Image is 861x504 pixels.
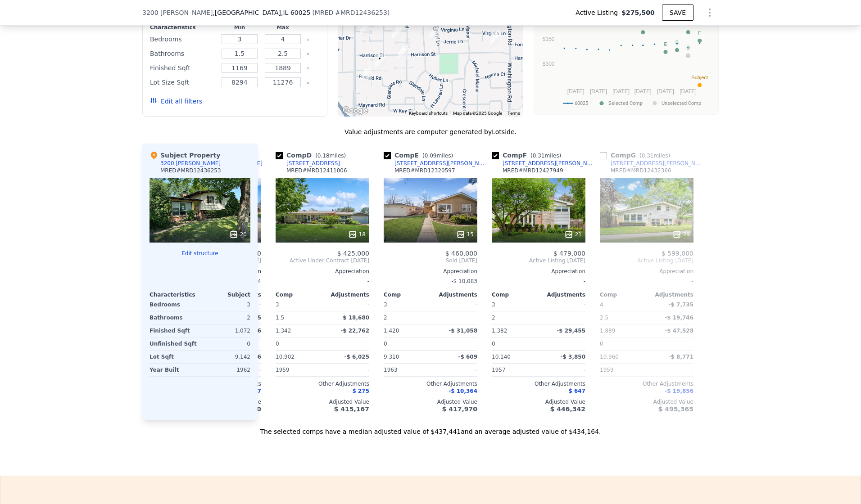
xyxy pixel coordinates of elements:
div: - [324,298,369,311]
text: Unselected Comp [662,100,701,106]
div: 9,142 [202,351,250,363]
div: 2 [492,311,537,324]
div: - [540,364,585,376]
span: # MRD12436253 [335,9,387,16]
span: -$ 19,856 [665,388,693,394]
div: Comp [384,291,430,298]
div: Other Adjustments [492,380,585,387]
div: Comp [276,291,322,298]
text: C [641,22,645,27]
div: - [432,364,477,376]
span: $ 479,000 [553,250,585,257]
span: 0.09 [425,153,437,159]
span: $ 460,000 [445,250,477,257]
div: Subject [200,291,250,298]
span: Active Under Contract [DATE] [276,257,369,264]
div: Bathrooms [150,311,198,324]
div: - [432,337,477,350]
span: -$ 47,528 [665,328,693,334]
span: Active Listing [DATE] [600,257,693,264]
span: -$ 6,025 [344,354,369,360]
div: Characteristics [150,291,200,298]
text: A [687,22,690,27]
div: Finished Sqft [150,62,216,74]
div: Appreciation [600,268,693,275]
div: Min [220,24,259,31]
span: -$ 7,735 [669,301,693,308]
span: $ 495,365 [658,405,693,413]
div: 18 [348,230,366,239]
div: Other Adjustments [600,380,693,387]
div: [STREET_ADDRESS][PERSON_NAME] [503,160,596,167]
span: 0 [492,341,495,347]
div: Year Built [150,364,198,376]
button: Clear [306,38,310,41]
div: Adjusted Value [384,398,477,405]
a: [STREET_ADDRESS] [276,160,340,167]
div: [STREET_ADDRESS][PERSON_NAME] [611,160,704,167]
div: - [492,275,585,288]
span: $ 647 [568,388,585,394]
button: Clear [306,81,310,85]
div: 2 [202,311,250,324]
span: $ 446,342 [550,405,585,413]
div: Other Adjustments [384,380,477,387]
div: 20 [229,230,247,239]
span: -$ 29,455 [557,328,585,334]
text: Selected Comp [608,100,643,106]
text: B [675,40,679,45]
div: Lot Size Sqft [150,76,216,89]
span: 1,382 [492,328,507,334]
div: 1963 [384,364,429,376]
span: MRED [315,9,333,16]
div: MRED # MRD12436253 [160,167,221,174]
text: G [686,45,690,50]
text: [DATE] [612,88,630,94]
div: 1,072 [202,324,250,337]
div: Unfinished Sqft [150,337,198,350]
img: Google [340,105,370,117]
div: Adjusted Value [600,398,693,405]
div: Comp G [600,151,674,160]
div: 3245 Greenbriar Dr [356,17,373,40]
div: The selected comps have a median adjusted value of $437,441 and an average adjusted value of $434... [142,420,719,436]
span: -$ 19,746 [665,315,693,321]
span: $ 275 [352,388,369,394]
button: Keyboard shortcuts [409,110,448,117]
span: 3 [276,301,279,308]
div: ( ) [312,8,390,17]
span: 0 [276,341,279,347]
div: - [324,364,369,376]
span: 1,420 [384,328,399,334]
div: Bathrooms [150,47,216,60]
span: Active Listing [DATE] [492,257,585,264]
text: [DATE] [567,88,585,94]
div: 0 [202,337,250,350]
div: 2 [384,311,429,324]
button: Clear [306,52,310,56]
text: [DATE] [634,88,652,94]
div: MRED # MRD12320597 [394,167,455,174]
span: 10,140 [492,354,511,360]
div: 1.5 [276,311,321,324]
span: Sold [DATE] [384,257,477,264]
button: Clear [306,67,310,70]
text: Subject [691,75,708,80]
span: 9,310 [384,354,399,360]
span: 0.18 [317,153,330,159]
button: Show Options [701,4,719,22]
div: Adjustments [539,291,585,298]
span: , IL 60025 [281,9,310,16]
text: [DATE] [590,88,607,94]
text: [DATE] [680,88,697,94]
div: - [324,337,369,350]
div: Appreciation [492,268,585,275]
a: [STREET_ADDRESS][PERSON_NAME] [600,160,704,167]
div: Comp F [492,151,565,160]
div: [STREET_ADDRESS] [286,160,340,167]
span: 0 [600,341,603,347]
span: ( miles) [312,153,349,159]
div: 418 Warren Rd [389,21,406,43]
span: -$ 22,762 [340,328,369,334]
span: Active Listing [576,8,621,17]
